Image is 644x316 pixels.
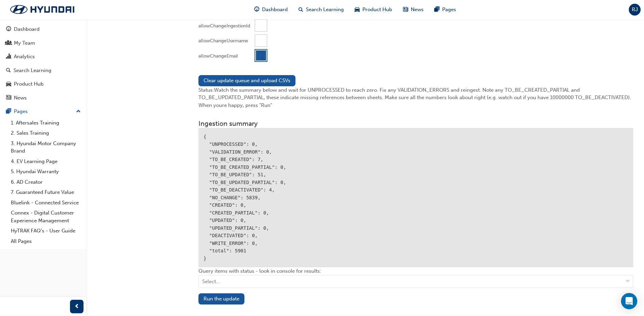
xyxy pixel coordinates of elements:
[632,6,638,14] span: RJ
[198,38,248,44] div: allowChangeUsername
[3,22,84,105] button: DashboardMy TeamAnalyticsSearch LearningProduct HubNews
[362,6,392,14] span: Product Hub
[14,39,35,47] div: My Team
[403,5,408,14] span: news-icon
[442,6,456,14] span: Pages
[8,128,84,138] a: 2. Sales Training
[6,81,11,87] span: car-icon
[14,53,35,61] div: Analytics
[8,156,84,167] a: 4. EV Learning Page
[6,26,11,32] span: guage-icon
[14,80,44,88] div: Product Hub
[3,2,81,17] img: Trak
[198,75,295,86] button: Clear update queue and upload CSVs
[3,23,84,36] a: Dashboard
[14,108,28,115] div: Pages
[14,67,51,74] div: Search Learning
[198,53,238,60] div: allowChangeEmail
[429,3,461,17] a: pages-iconPages
[306,6,344,14] span: Search Learning
[629,4,641,16] button: RJ
[434,5,439,14] span: pages-icon
[198,293,244,304] button: Run the update
[8,118,84,128] a: 1. Aftersales Training
[198,128,633,268] div: { "UNPROCESSED": 0, "VALIDATION_ERROR": 0, "TO_BE_CREATED": 7, "TO_BE_CREATED_PARTIAL": 0, "TO_BE...
[299,5,303,14] span: search-icon
[198,120,633,128] h3: Ingestion summary
[625,277,630,286] span: down-icon
[8,236,84,247] a: All Pages
[249,3,293,17] a: guage-iconDashboard
[8,226,84,236] a: HyTRAK FAQ's - User Guide
[8,208,84,226] a: Connex - Digital Customer Experience Management
[6,109,11,115] span: pages-icon
[8,177,84,187] a: 6. AD Creator
[293,3,349,17] a: search-iconSearch Learning
[6,95,11,101] span: news-icon
[202,278,220,286] div: Select...
[6,54,11,60] span: chart-icon
[355,5,360,14] span: car-icon
[262,6,288,14] span: Dashboard
[198,267,633,293] div: Query items with status - look in console for results:
[3,50,84,63] a: Analytics
[14,25,40,33] div: Dashboard
[3,92,84,104] a: News
[8,166,84,177] a: 5. Hyundai Warranty
[198,86,633,109] div: Status: Watch the summary below and wait for UNPROCESSED to reach zero. Fix any VALIDATION_ERRORS...
[76,107,81,116] span: up-icon
[3,105,84,118] button: Pages
[198,23,250,29] div: allowChangeIngestionId
[6,40,11,46] span: people-icon
[3,78,84,90] a: Product Hub
[3,64,84,77] a: Search Learning
[621,293,637,309] div: Open Intercom Messenger
[6,68,11,74] span: search-icon
[8,138,84,156] a: 3. Hyundai Motor Company Brand
[411,6,424,14] span: News
[254,5,259,14] span: guage-icon
[8,187,84,198] a: 7. Guaranteed Future Value
[349,3,398,17] a: car-iconProduct Hub
[398,3,429,17] a: news-iconNews
[3,37,84,49] a: My Team
[8,198,84,208] a: Bluelink - Connected Service
[74,302,79,311] span: prev-icon
[14,94,27,102] div: News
